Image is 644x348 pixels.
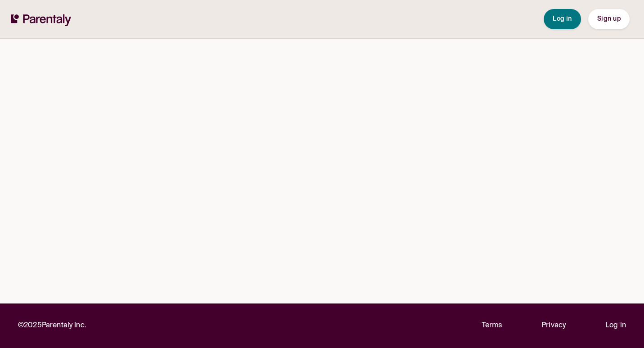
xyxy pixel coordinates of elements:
[597,16,621,22] span: Sign up
[544,9,581,29] button: Log in
[18,320,86,332] p: © 2025 Parentaly Inc.
[541,320,566,332] a: Privacy
[605,320,626,332] a: Log in
[553,16,572,22] span: Log in
[588,9,630,29] button: Sign up
[482,320,502,332] a: Terms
